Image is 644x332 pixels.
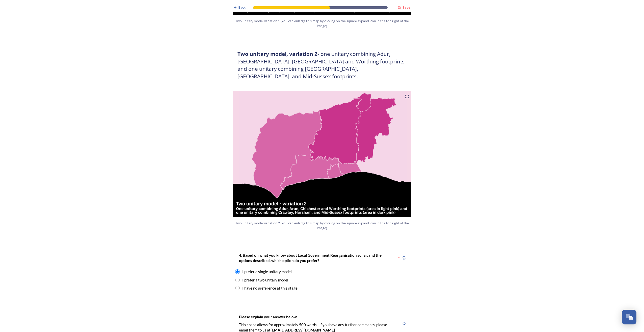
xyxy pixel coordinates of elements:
h3: - one unitary combining Adur, [GEOGRAPHIC_DATA], [GEOGRAPHIC_DATA] and Worthing footprints and on... [237,50,407,80]
div: I prefer a single unitary model [242,269,292,275]
strong: Save [402,5,410,10]
strong: 4. Based on what you know about Local Government Reorganisation so far, and the options described... [239,253,382,263]
span: Two unitary model variation 2 (You can enlarge this map by clicking on the square expand icon in ... [235,221,409,230]
span: Two unitary model variation 1 (You can enlarge this map by clicking on the square expand icon in ... [235,19,409,28]
strong: Please explain your answer below. [239,315,297,319]
strong: Two unitary model, variation 2 [237,50,317,57]
button: Open Chat [622,310,636,324]
span: Back [238,5,246,10]
div: I prefer a two unitary model [242,277,288,283]
div: I have no preference at this stage [242,285,298,291]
